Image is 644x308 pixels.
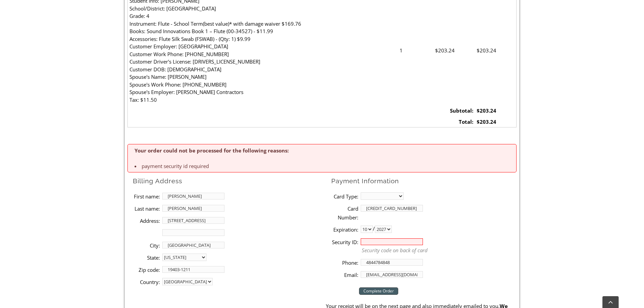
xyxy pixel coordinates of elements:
[133,216,160,225] label: Address:
[133,265,160,274] label: Zip code:
[475,105,517,116] td: $203.24
[331,238,358,246] label: Security ID:
[331,225,358,234] label: Expiration:
[433,116,475,127] td: Total:
[331,204,358,222] label: Card Number:
[133,253,160,262] label: State:
[133,192,160,201] label: First name:
[475,116,517,127] td: $203.24
[135,162,509,170] li: payment security id required
[162,254,207,261] select: State billing address
[331,177,517,185] h2: Payment Information
[133,241,160,250] label: City:
[331,270,358,279] label: Email:
[359,287,398,295] input: Complete Order
[331,258,358,267] label: Phone:
[331,192,358,201] label: Card Type:
[433,105,475,116] td: Subtotal:
[133,177,326,185] h2: Billing Address
[162,278,213,285] select: country
[133,278,160,286] label: Country:
[133,204,160,213] label: Last name:
[135,147,289,154] strong: Your order could not be processed for the following reasons:
[362,246,517,254] p: Security code on back of card
[331,223,517,235] li: /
